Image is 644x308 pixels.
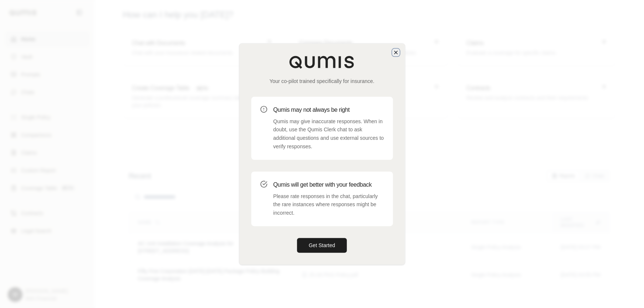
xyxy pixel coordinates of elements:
[251,77,393,85] p: Your co-pilot trained specifically for insurance.
[273,105,384,114] h3: Qumis may not always be right
[289,55,355,69] img: Qumis Logo
[273,117,384,151] p: Qumis may give inaccurate responses. When in doubt, use the Qumis Clerk chat to ask additional qu...
[273,180,384,189] h3: Qumis will get better with your feedback
[297,238,347,253] button: Get Started
[273,192,384,217] p: Please rate responses in the chat, particularly the rare instances where responses might be incor...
